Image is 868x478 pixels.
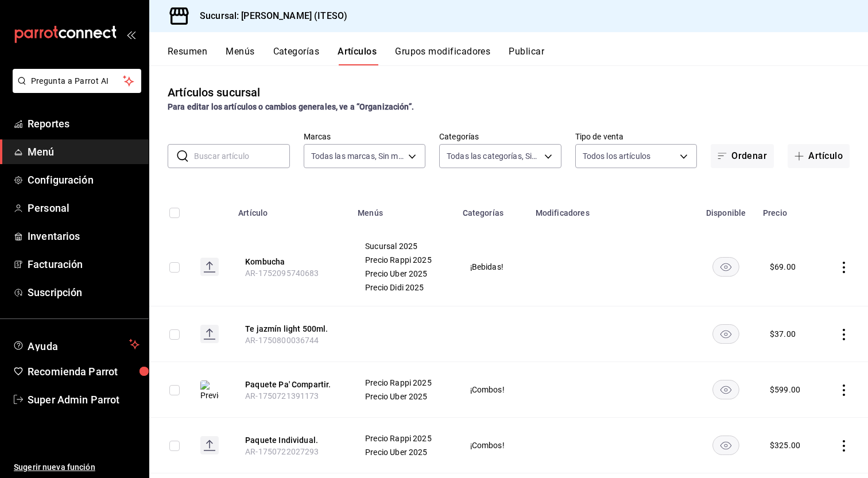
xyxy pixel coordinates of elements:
button: Artículo [788,144,850,168]
button: edit-product-location [245,434,337,446]
button: actions [838,440,850,452]
span: Personal [28,200,139,216]
span: Inventarios [28,228,139,244]
span: Precio Uber 2025 [365,448,441,456]
button: Resumen [168,46,207,65]
input: Buscar artículo [194,145,290,168]
span: AR-1750721391173 [245,391,319,401]
span: Reportes [28,116,139,131]
button: open_drawer_menu [126,30,135,39]
th: Disponible [696,191,756,228]
span: Sugerir nueva función [14,461,139,473]
span: Todos los artículos [583,150,651,162]
div: $ 69.00 [770,261,796,273]
button: actions [838,329,850,340]
span: Menú [28,144,139,160]
button: Pregunta a Parrot AI [13,69,141,93]
th: Categorías [456,191,529,228]
span: ¡Combos! [470,386,514,394]
div: Artículos sucursal [168,84,260,101]
label: Tipo de venta [575,133,697,141]
span: Precio Uber 2025 [365,392,441,401]
button: Ordenar [711,144,774,168]
button: Grupos modificadores [395,46,490,65]
label: Categorías [439,133,561,141]
button: Artículos [338,46,377,65]
span: Precio Rappi 2025 [365,256,441,264]
button: Categorías [273,46,320,65]
th: Modificadores [529,191,696,228]
span: Todas las categorías, Sin categoría [447,150,540,162]
img: Preview [200,380,219,401]
span: Pregunta a Parrot AI [31,75,123,87]
span: ¡Bebidas! [470,263,514,271]
span: Suscripción [28,285,139,300]
span: Super Admin Parrot [28,392,139,407]
button: edit-product-location [245,323,337,335]
span: Precio Didi 2025 [365,283,441,292]
span: Sucursal 2025 [365,242,441,250]
th: Precio [756,191,820,228]
button: availability-product [712,257,739,277]
span: Todas las marcas, Sin marca [311,150,405,162]
button: availability-product [712,324,739,344]
span: Facturación [28,257,139,272]
a: Pregunta a Parrot AI [8,83,141,95]
button: Menús [226,46,254,65]
span: ¡Combos! [470,441,514,449]
button: availability-product [712,380,739,399]
label: Marcas [304,133,426,141]
span: Precio Rappi 2025 [365,434,441,442]
span: AR-1750722027293 [245,447,319,456]
span: Ayuda [28,337,125,351]
button: Publicar [509,46,544,65]
strong: Para editar los artículos o cambios generales, ve a “Organización”. [168,102,414,111]
span: AR-1750800036744 [245,336,319,345]
h3: Sucursal: [PERSON_NAME] (ITESO) [191,9,347,23]
div: $ 37.00 [770,328,796,340]
span: Precio Rappi 2025 [365,379,441,387]
th: Artículo [231,191,351,228]
div: navigation tabs [168,46,868,65]
button: edit-product-location [245,379,337,390]
span: AR-1752095740683 [245,269,319,278]
span: Recomienda Parrot [28,364,139,379]
button: actions [838,262,850,273]
button: edit-product-location [245,256,337,267]
button: availability-product [712,436,739,455]
th: Menús [351,191,455,228]
span: Configuración [28,172,139,188]
div: $ 599.00 [770,384,800,395]
button: actions [838,384,850,396]
div: $ 325.00 [770,440,800,451]
span: Precio Uber 2025 [365,270,441,278]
